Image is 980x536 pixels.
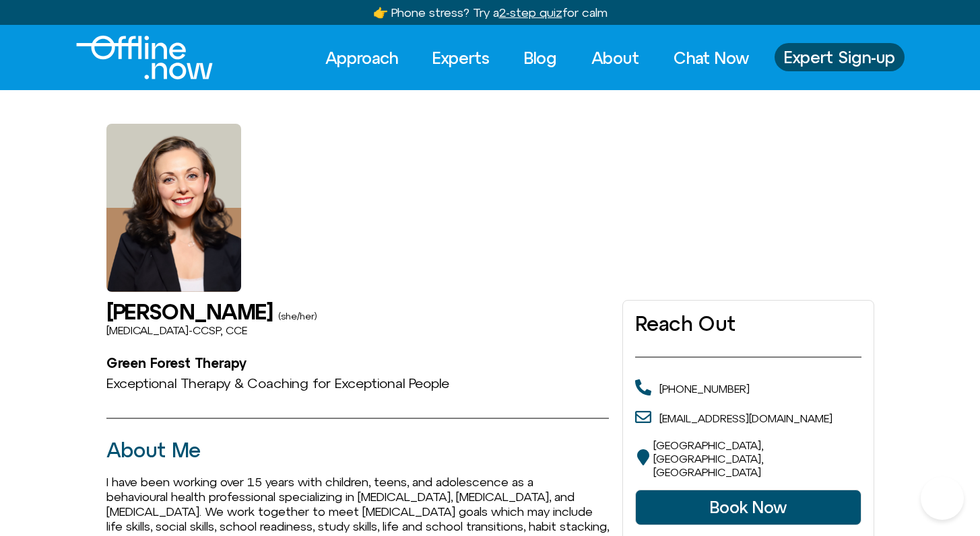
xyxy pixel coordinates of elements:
a: Chat Now [661,43,761,73]
a: Book Now [635,490,861,525]
h2: Reach Out [635,313,861,335]
span: [MEDICAL_DATA]-CCSP, CCE [106,324,247,336]
span: (she/her) [278,311,317,321]
span: Expert Sign-up [784,48,895,66]
div: Logo [76,36,190,79]
span: [GEOGRAPHIC_DATA], [GEOGRAPHIC_DATA], [GEOGRAPHIC_DATA] [653,439,763,478]
a: Experts [420,43,502,73]
a: Blog [512,43,569,73]
iframe: Botpress [921,477,964,520]
a: [EMAIL_ADDRESS][DOMAIN_NAME] [659,412,832,424]
a: [PHONE_NUMBER] [659,383,750,395]
a: Approach [313,43,410,73]
img: offline.now [76,36,213,79]
span: Book Now [710,498,787,516]
h1: [PERSON_NAME] [106,300,273,323]
a: Expert Sign-up [775,43,905,71]
h3: Green Forest Therapy [106,356,610,371]
a: 👉 Phone stress? Try a2-step quizfor calm [373,5,608,20]
h3: Exceptional Therapy & Coaching for Exceptional People [106,376,610,391]
h2: About Me [106,439,610,461]
u: 2-step quiz [499,5,562,20]
a: About [579,43,651,73]
nav: Menu [313,43,761,73]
